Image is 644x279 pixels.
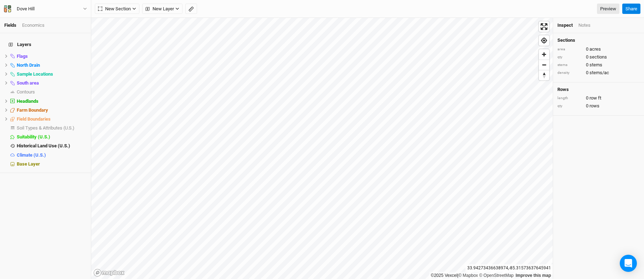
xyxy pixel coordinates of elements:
[17,125,87,131] div: Soil Types & Attributes (U.S.)
[557,22,573,29] div: Inspect
[557,46,640,52] div: 0
[589,103,599,109] span: rows
[589,70,609,76] span: stems/ac
[557,55,582,60] div: qty
[557,62,582,68] div: stems
[622,4,640,14] button: Share
[458,273,478,278] a: Mapbox
[17,71,87,77] div: Sample Locations
[539,21,549,32] button: Enter fullscreen
[589,62,602,68] span: stems
[93,269,125,277] a: Mapbox logo
[4,5,87,13] button: Dove Hill
[557,70,640,76] div: 0
[620,255,637,272] div: Open Intercom Messenger
[98,5,131,12] span: New Section
[557,95,640,101] div: 0
[17,54,28,59] span: Flags
[17,134,87,140] div: Suitability (U.S.)
[17,116,51,122] span: Field Boundaries
[597,4,619,14] a: Preview
[465,264,553,272] div: 33.94273436638974 , -85.31573637645941
[142,4,182,14] button: New Layer
[516,273,551,278] a: Improve this map
[17,98,38,104] span: Headlands
[557,47,582,52] div: area
[17,62,40,68] span: North Drain
[17,125,74,131] span: Soil Types & Attributes (U.S.)
[95,4,139,14] button: New Section
[539,70,549,80] span: Reset bearing to north
[17,152,87,158] div: Climate (U.S.)
[557,54,640,60] div: 0
[17,62,87,68] div: North Drain
[589,95,601,101] span: row ft
[17,71,53,77] span: Sample Locations
[539,70,549,80] button: Reset bearing to north
[17,152,46,158] span: Climate (U.S.)
[578,22,591,29] div: Notes
[557,62,640,68] div: 0
[17,107,87,113] div: Farm Boundary
[589,54,607,60] span: sections
[4,22,16,28] a: Fields
[589,46,601,52] span: acres
[4,37,87,52] h4: Layers
[17,54,87,59] div: Flags
[17,161,87,167] div: Base Layer
[185,4,197,14] button: Shortcut: M
[17,80,87,86] div: South area
[539,49,549,60] button: Zoom in
[17,107,48,113] span: Farm Boundary
[539,35,549,46] button: Find my location
[17,143,70,148] span: Historical Land Use (U.S.)
[17,143,87,149] div: Historical Land Use (U.S.)
[17,134,50,139] span: Suitability (U.S.)
[557,96,582,101] div: length
[17,89,87,95] div: Contours
[17,5,35,12] div: Dove Hill
[17,80,39,86] span: South area
[17,116,87,122] div: Field Boundaries
[557,37,640,43] h4: Sections
[431,272,551,279] div: |
[557,103,582,109] div: qty
[557,87,640,92] h4: Rows
[145,5,174,12] span: New Layer
[557,103,640,109] div: 0
[431,273,457,278] a: ©2025 Vexcel
[479,273,514,278] a: OpenStreetMap
[17,98,87,104] div: Headlands
[539,60,549,70] button: Zoom out
[22,22,45,29] div: Economics
[557,70,582,76] div: density
[17,161,40,167] span: Base Layer
[91,18,553,279] canvas: Map
[539,60,549,70] span: Zoom out
[17,89,35,95] span: Contours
